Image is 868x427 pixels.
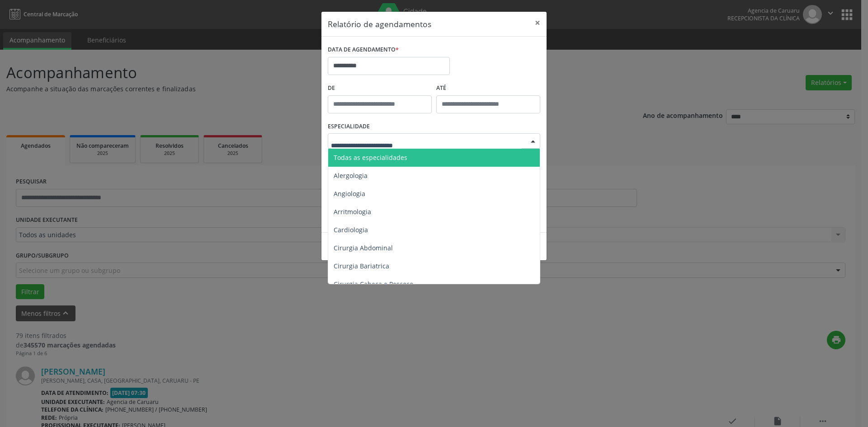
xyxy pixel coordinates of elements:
[334,153,407,162] span: Todas as especialidades
[328,18,431,30] h5: Relatório de agendamentos
[334,207,371,216] span: Arritmologia
[328,120,370,134] label: ESPECIALIDADE
[328,43,399,57] label: DATA DE AGENDAMENTO
[334,171,368,180] span: Alergologia
[334,280,413,288] span: Cirurgia Cabeça e Pescoço
[328,81,432,95] label: De
[334,225,368,234] span: Cardiologia
[334,189,365,198] span: Angiologia
[528,12,547,34] button: Close
[436,81,540,95] label: ATÉ
[334,244,393,252] span: Cirurgia Abdominal
[334,262,389,270] span: Cirurgia Bariatrica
